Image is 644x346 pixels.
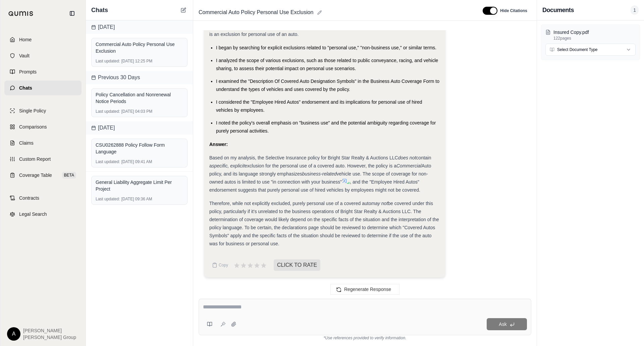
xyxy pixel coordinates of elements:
span: contain a [209,155,431,168]
button: Regenerate Response [330,284,399,295]
span: Last updated: [96,159,120,164]
span: [PERSON_NAME] Group [23,334,76,341]
em: Commercial [396,163,422,168]
img: Qumis Logo [8,11,34,16]
a: Single Policy [4,103,82,118]
span: Regenerate Response [344,287,391,292]
span: Commercial Auto Policy Personal Use Exclusion [196,7,316,18]
div: Edit Title [196,7,475,18]
span: Last updated: [96,58,120,64]
em: business-related [302,171,337,177]
span: I considered the "Employee Hired Autos" endorsement and its implications for personal use of hire... [216,99,422,113]
a: Comparisons [4,119,82,134]
span: Ask [499,322,506,327]
span: Auto policy, and its language strongly emphasizes [209,163,431,177]
span: Chats [91,5,108,15]
a: Contracts [4,191,82,205]
strong: Answer: [209,142,228,147]
div: [DATE] 04:03 PM [96,109,183,114]
span: Home [19,36,32,43]
span: Legal Search [19,211,47,217]
span: I have thoroughly reviewed the provided insurance policy document ("Insured Copy.pdf") to determi... [209,23,436,37]
span: Based on my analysis, the Selective Insurance policy for Bright Star Realty & Auctions LLC [209,155,398,160]
div: [DATE] [86,121,193,135]
button: Insured Copy.pdf122pages [545,29,636,41]
span: Therefore, while not explicitly excluded, purely personal use of a covered auto [209,201,371,206]
div: *Use references provided to verify information. [199,335,531,341]
a: Coverage TableBETA [4,168,82,183]
p: 122 pages [553,36,636,41]
div: Policy Cancellation and Nonrenewal Notice Periods [96,91,183,105]
div: CSU0262888 Policy Follow Form Language [96,142,183,155]
span: Coverage Table [19,172,52,179]
div: [DATE] [86,20,193,34]
span: , and the "Employee Hired Autos" endorsement suggests that purely personal use of hired vehicles ... [209,179,420,193]
div: Previous 30 Days [86,71,193,84]
span: [PERSON_NAME] [23,327,76,334]
p: Insured Copy.pdf [553,29,636,36]
span: Last updated: [96,109,120,114]
span: Claims [19,140,34,146]
em: may not [371,201,388,206]
a: Chats [4,81,82,95]
span: I analyzed the scope of various exclusions, such as those related to public conveyance, racing, a... [216,58,438,71]
a: Claims [4,136,82,150]
div: Commercial Auto Policy Personal Use Exclusion [96,41,183,54]
button: Copy [209,258,231,272]
span: Comparisons [19,123,47,130]
span: BETA [62,172,76,179]
em: does not [398,155,416,160]
div: General Liability Aggregate Limit Per Project [96,179,183,192]
a: Legal Search [4,207,82,221]
span: Custom Report [19,156,51,162]
span: Prompts [19,68,37,75]
div: [DATE] 12:25 PM [96,58,183,64]
span: I examined the "Description Of Covered Auto Designation Symbols" in the Business Auto Coverage Fo... [216,79,439,92]
span: I noted the policy's overall emphasis on "business use" and the potential ambiguity regarding cov... [216,120,436,134]
em: specific, explicit [212,163,245,168]
span: exclusion for the personal use of a covered auto. However, the policy is a [245,163,396,168]
button: New Chat [179,6,187,14]
span: Vault [19,52,30,59]
a: Vault [4,48,82,63]
span: Hide Citations [500,8,527,13]
span: Single Policy [19,107,46,114]
span: Copy [219,262,228,268]
span: be covered under this policy, particularly if it's unrelated to the business operations of Bright... [209,201,439,246]
div: A [7,327,20,341]
a: Home [4,32,82,47]
button: Ask [487,318,527,330]
span: 1 [631,5,639,15]
div: [DATE] 09:36 AM [96,196,183,202]
span: Contracts [19,195,39,201]
button: Collapse sidebar [67,8,77,19]
span: Chats [19,85,32,91]
h3: Documents [542,5,574,15]
span: I began by searching for explicit exclusions related to "personal use," "non-business use," or si... [216,45,436,50]
span: CLICK TO RATE [274,259,320,271]
div: [DATE] 09:41 AM [96,159,183,164]
span: Last updated: [96,196,120,202]
span: vehicle use. The scope of coverage for non-owned autos is limited to use "in connection with your... [209,171,428,185]
a: Prompts [4,64,82,79]
a: Custom Report [4,152,82,166]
